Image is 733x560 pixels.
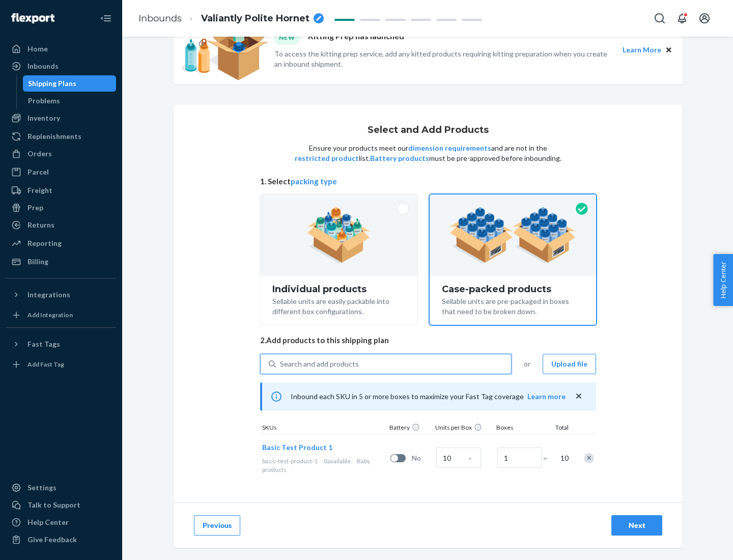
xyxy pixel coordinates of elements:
[262,442,332,453] button: Basic Test Product 1
[262,457,318,465] span: basic-test-product-1
[545,423,571,434] div: Total
[27,257,48,267] div: Billing
[368,125,489,135] h1: Select and Add Products
[260,423,387,434] div: SKUs
[6,182,116,199] a: Freight
[6,110,116,126] a: Inventory
[694,8,715,29] button: Open account menu
[27,535,77,545] div: Give Feedback
[449,207,576,263] img: case-pack.59cecea509d18c883b923b81aeac6d0b.png
[324,457,351,465] span: 0 available
[543,453,553,463] span: =
[23,75,117,92] a: Shipping Plans
[6,164,116,180] a: Parcel
[27,131,81,142] div: Replenishments
[307,207,371,263] img: individual-pack.facf35554cb0f1810c75b2bd6df2d64e.png
[27,203,43,213] div: Prep
[260,382,596,411] div: Inbound each SKU in 5 or more boxes to maximize your Fast Tag coverage
[28,78,76,89] div: Shipping Plans
[6,480,116,496] a: Settings
[412,453,432,463] span: No
[27,149,52,159] div: Orders
[11,13,54,23] img: Flexport logo
[27,185,52,195] div: Freight
[27,339,60,349] div: Fast Tags
[260,335,596,346] span: 2. Add products to this shipping plan
[130,4,332,34] ol: breadcrumbs
[96,8,116,29] button: Close Navigation
[611,515,662,536] button: Next
[27,290,70,300] div: Integrations
[280,359,359,369] div: Search and add products
[524,359,530,369] span: or
[27,483,57,493] div: Settings
[6,287,116,303] button: Integrations
[201,12,309,25] span: Valiantly Polite Hornet
[6,200,116,216] a: Prep
[650,8,670,29] button: Open Search Box
[584,453,594,463] div: Remove Item
[294,143,562,163] p: Ensure your products meet our and are not in the list. must be pre-approved before inbounding.
[442,284,584,294] div: Case-packed products
[6,146,116,162] a: Orders
[27,113,60,123] div: Inventory
[543,354,596,374] button: Upload file
[262,443,332,452] span: Basic Test Product 1
[260,176,596,187] span: 1. Select
[274,31,300,44] div: NEW
[27,500,80,510] div: Talk to Support
[713,254,733,306] button: Help Center
[620,520,654,530] div: Next
[27,167,49,177] div: Parcel
[291,176,337,187] button: packing type
[27,44,48,54] div: Home
[194,515,240,536] button: Previous
[663,44,674,55] button: Close
[623,44,661,55] button: Learn More
[558,453,569,463] span: 10
[6,356,116,373] a: Add Fast Tag
[6,307,116,323] a: Add Integration
[574,391,584,402] button: close
[497,447,542,468] input: Number of boxes
[308,31,404,44] p: Kitting Prep has launched
[6,497,116,513] a: Talk to Support
[6,336,116,352] button: Fast Tags
[6,58,116,74] a: Inbounds
[27,311,73,319] div: Add Integration
[387,423,433,434] div: Battery
[27,61,59,71] div: Inbounds
[27,238,62,248] div: Reporting
[272,294,405,317] div: Sellable units are easily packable into different box configurations.
[494,423,545,434] div: Boxes
[6,514,116,530] a: Help Center
[433,423,494,434] div: Units per Box
[274,49,613,69] p: To access the kitting prep service, add any kitted products requiring kitting preparation when yo...
[370,153,429,163] button: Battery products
[138,13,182,24] a: Inbounds
[6,254,116,270] a: Billing
[272,284,405,294] div: Individual products
[408,143,491,153] button: dimension requirements
[28,96,60,106] div: Problems
[436,447,481,468] input: Case Quantity
[23,93,117,109] a: Problems
[27,220,54,230] div: Returns
[27,517,69,527] div: Help Center
[262,457,386,474] div: Baby products
[6,128,116,145] a: Replenishments
[442,294,584,317] div: Sellable units are pre-packaged in boxes that need to be broken down.
[672,8,692,29] button: Open notifications
[27,360,64,369] div: Add Fast Tag
[6,531,116,548] button: Give Feedback
[6,235,116,251] a: Reporting
[295,153,359,163] button: restricted product
[527,391,566,402] button: Learn more
[6,41,116,57] a: Home
[6,217,116,233] a: Returns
